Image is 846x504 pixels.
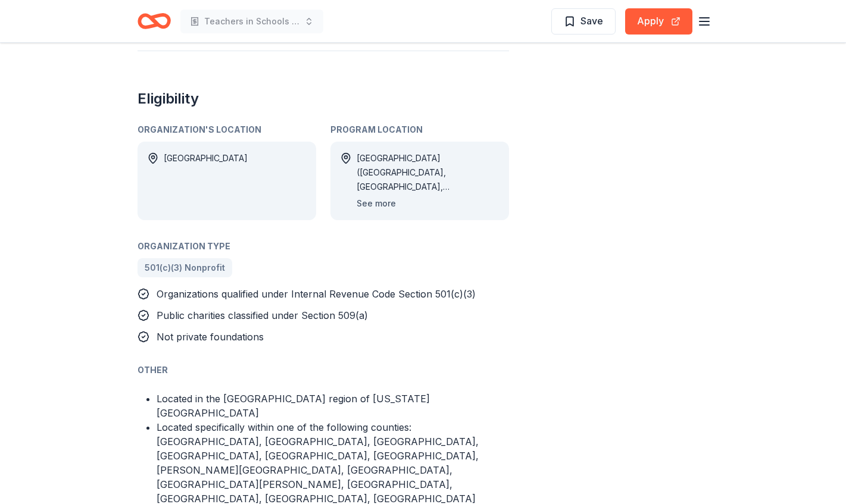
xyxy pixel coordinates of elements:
a: Home [138,7,171,35]
a: 501(c)(3) Nonprofit [138,258,232,277]
h2: Eligibility [138,89,509,108]
div: Organization's Location [138,123,316,137]
span: Organizations qualified under Internal Revenue Code Section 501(c)(3) [157,288,476,300]
span: Teachers in Schools program [204,14,299,29]
div: Organization Type [138,239,509,253]
span: 501(c)(3) Nonprofit [145,261,225,275]
div: Program Location [330,123,509,137]
span: Save [580,13,603,29]
button: Teachers in Schools program [180,10,323,33]
div: [GEOGRAPHIC_DATA] [164,151,248,211]
li: Located in the [GEOGRAPHIC_DATA] region of [US_STATE][GEOGRAPHIC_DATA] [157,392,509,420]
div: [GEOGRAPHIC_DATA] ([GEOGRAPHIC_DATA], [GEOGRAPHIC_DATA], [GEOGRAPHIC_DATA], [GEOGRAPHIC_DATA], [G... [357,151,500,194]
button: See more [357,196,396,211]
div: Other [138,363,509,377]
button: Save [551,8,616,35]
button: Apply [625,8,692,35]
span: Not private foundations [157,331,264,343]
span: Public charities classified under Section 509(a) [157,309,368,321]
